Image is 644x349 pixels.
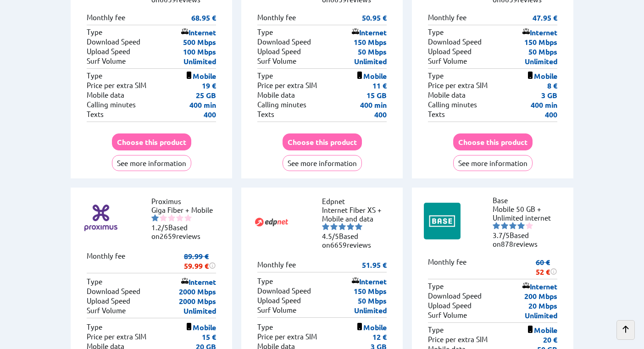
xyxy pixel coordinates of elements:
p: Surf Volume [428,56,467,66]
li: Based on reviews [493,231,561,248]
img: starnr3 [509,222,516,229]
p: 50 Mbps [358,47,387,56]
p: 19 € [202,81,216,90]
p: 100 Mbps [183,47,216,56]
p: 150 Mbps [524,37,557,47]
p: Monthly fee [257,260,296,270]
p: Internet [352,277,387,286]
p: Internet [181,28,216,37]
p: Type [87,71,102,81]
p: Surf Volume [87,56,126,66]
p: Calling minutes [428,100,477,110]
p: Upload Speed [87,47,130,56]
li: Mobile 50 GB + Unlimited internet [493,205,561,222]
p: 150 Mbps [354,37,387,47]
p: Type [257,322,273,332]
p: Internet [352,28,387,37]
p: 50.95 € [362,13,387,22]
p: Mobile [185,322,216,332]
p: 400 [545,110,557,119]
p: Monthly fee [87,13,125,22]
img: starnr4 [347,223,354,230]
span: 1.2/5 [151,223,168,232]
button: Choose this product [283,133,362,150]
img: icon of mobile [356,323,363,330]
p: 400 min [360,100,387,110]
li: Giga Fiber + Mobile [151,205,220,214]
p: 200 Mbps [524,291,557,301]
p: Texts [87,110,104,119]
p: 47.95 € [533,13,557,22]
li: Based on reviews [322,232,391,249]
img: icon of mobile [527,326,534,333]
button: Choose this product [453,133,533,150]
p: Type [428,282,444,291]
button: See more information [283,155,362,171]
p: Monthly fee [428,13,466,22]
p: Download Speed [428,37,482,47]
span: 3.7/5 [493,231,510,239]
p: 68.95 € [191,13,216,22]
p: 2000 Mbps [179,296,216,306]
img: icon of mobile [185,72,193,79]
p: Price per extra SIM [87,332,146,342]
img: starnr2 [501,222,508,229]
p: Type [257,277,273,286]
p: Upload Speed [257,47,301,56]
a: Choose this product [112,138,191,146]
li: Base [493,196,561,205]
img: starnr4 [517,222,525,229]
span: 4.5/5 [322,232,339,240]
s: 89.99 € [184,251,209,261]
img: icon of internet [181,277,189,285]
img: starnr4 [176,214,183,222]
p: 25 GB [196,90,216,100]
p: Mobile [527,71,557,81]
img: icon of internet [352,28,359,35]
div: 59.99 € [184,261,216,271]
a: See more information [112,159,191,167]
p: Type [428,325,444,335]
img: icon of internet [522,28,530,35]
span: 878 [501,239,513,248]
img: starnr1 [493,222,500,229]
img: starnr1 [322,223,329,230]
p: 15 GB [366,90,387,100]
p: Upload Speed [428,47,472,56]
p: 51.95 € [362,260,387,270]
p: Upload Speed [257,296,301,305]
img: icon of internet [181,28,189,35]
p: 500 Mbps [183,37,216,47]
img: icon of internet [352,277,359,284]
p: 20 Mbps [528,301,557,310]
p: Unlimited [525,56,557,66]
p: Price per extra SIM [87,81,146,90]
p: Surf Volume [257,305,296,315]
p: Unlimited [183,56,216,66]
p: Type [428,28,444,37]
p: Mobile data [428,90,466,100]
img: Logo of Edpnet [253,204,290,240]
p: Surf Volume [428,310,467,320]
p: Price per extra SIM [428,335,488,344]
li: Internet Fiber XS + Mobile and data [322,205,391,223]
p: 11 € [372,81,387,90]
img: starnr2 [160,214,167,222]
img: icon of internet [522,282,530,289]
p: Mobile [356,322,387,332]
p: 50 Mbps [528,47,557,56]
img: starnr5 [184,214,192,222]
p: Type [87,277,102,287]
p: Mobile data [257,90,295,100]
p: 2000 Mbps [179,287,216,296]
button: See more information [453,155,533,171]
p: Download Speed [257,37,311,47]
img: icon of mobile [185,323,193,330]
p: Unlimited [525,310,557,320]
p: 8 € [547,81,557,90]
p: 20 € [543,335,557,344]
s: 60 € [536,257,550,267]
p: Upload Speed [87,296,130,306]
img: information [209,262,216,269]
img: information [550,268,557,275]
